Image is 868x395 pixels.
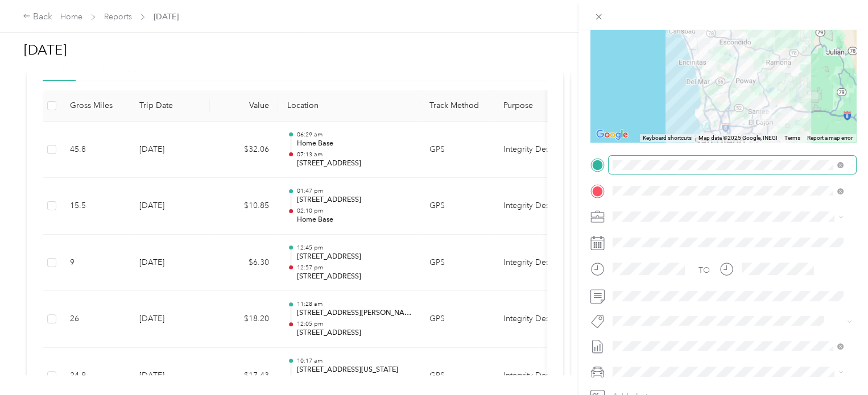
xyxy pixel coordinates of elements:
div: TO [698,264,710,276]
iframe: Everlance-gr Chat Button Frame [804,331,868,395]
a: Open this area in Google Maps (opens a new window) [593,127,631,142]
button: Keyboard shortcuts [643,134,692,142]
a: Terms (opens in new tab) [784,135,800,141]
span: Map data ©2025 Google, INEGI [698,135,778,141]
img: Google [593,127,631,142]
a: Report a map error [807,135,853,141]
